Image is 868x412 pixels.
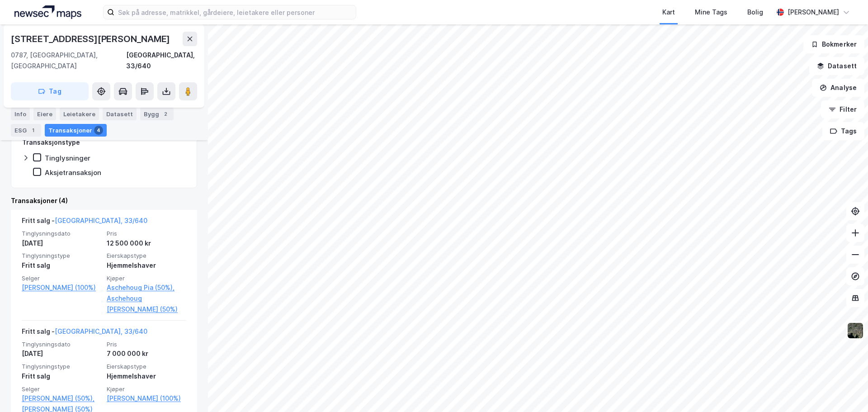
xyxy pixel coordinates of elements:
span: Eierskapstype [107,363,186,370]
a: Aschehoug [PERSON_NAME] (50%) [107,293,186,315]
div: [DATE] [22,348,101,359]
span: Kjøper [107,385,186,393]
button: Datasett [809,57,864,75]
div: 1 [28,126,38,135]
span: Selger [22,385,101,393]
button: Analyse [812,79,864,97]
span: Eierskapstype [107,252,186,260]
div: Transaksjonstype [22,137,80,148]
div: Tinglysninger [45,154,90,162]
span: Tinglysningsdato [22,230,101,237]
div: Bolig [747,7,763,18]
div: 0787, [GEOGRAPHIC_DATA], [GEOGRAPHIC_DATA] [11,50,126,71]
div: [STREET_ADDRESS][PERSON_NAME] [11,32,172,46]
button: Tag [11,82,89,100]
button: Bokmerker [803,35,864,53]
div: [DATE] [22,238,101,249]
div: Fritt salg - [22,215,147,230]
span: Tinglysningsdato [22,341,101,348]
div: Transaksjoner (4) [11,195,197,206]
span: Pris [107,230,186,237]
img: 9k= [847,322,864,339]
div: 12 500 000 kr [107,238,186,249]
div: [GEOGRAPHIC_DATA], 33/640 [126,50,197,71]
div: Info [11,108,30,120]
div: ESG [11,124,41,137]
div: Hjemmelshaver [107,260,186,271]
div: Leietakere [60,108,99,120]
input: Søk på adresse, matrikkel, gårdeiere, leietakere eller personer [114,5,356,19]
button: Tags [822,122,864,140]
a: Aschehoug Pia (50%), [107,282,186,293]
div: Aksjetransaksjon [45,168,101,177]
span: Tinglysningstype [22,363,101,370]
div: Kart [662,7,675,18]
a: [GEOGRAPHIC_DATA], 33/640 [55,217,147,224]
span: Tinglysningstype [22,252,101,260]
span: Pris [107,341,186,348]
div: Fritt salg [22,260,101,271]
div: Fritt salg - [22,326,147,341]
a: [PERSON_NAME] (100%) [107,393,186,404]
img: logo.a4113a55bc3d86da70a041830d287a7e.svg [14,5,81,19]
div: 4 [94,126,103,135]
iframe: Chat Widget [823,369,868,412]
div: 7 000 000 kr [107,348,186,359]
div: [PERSON_NAME] [788,7,839,18]
div: Datasett [103,108,137,120]
div: Fritt salg [22,371,101,382]
div: Transaksjoner [45,124,107,137]
button: Filter [821,100,864,118]
a: [PERSON_NAME] (100%) [22,282,101,293]
span: Selger [22,275,101,282]
div: Eiere [33,108,56,120]
div: Bygg [140,108,174,120]
span: Kjøper [107,275,186,282]
a: [GEOGRAPHIC_DATA], 33/640 [55,327,147,335]
div: 2 [161,109,170,118]
div: Hjemmelshaver [107,371,186,382]
div: Mine Tags [695,7,727,18]
a: [PERSON_NAME] (50%), [22,393,101,404]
